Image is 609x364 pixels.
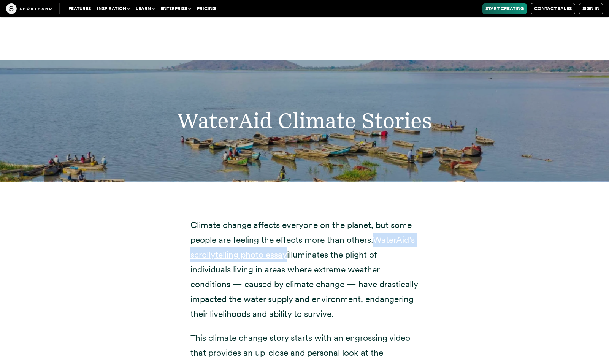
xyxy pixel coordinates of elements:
img: The Craft [6,3,52,14]
a: Pricing [194,3,219,14]
a: WaterAid’s scrollytelling photo essay [190,234,415,260]
button: Learn [133,3,157,14]
h2: WaterAid Climate Stories [89,108,520,134]
a: Contact Sales [531,3,575,14]
p: Climate change affects everyone on the planet, but some people are feeling the effects more than ... [190,218,419,322]
a: Sign in [579,3,603,14]
button: Inspiration [94,3,133,14]
button: Enterprise [157,3,194,14]
a: Features [65,3,94,14]
a: Start Creating [482,3,527,14]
